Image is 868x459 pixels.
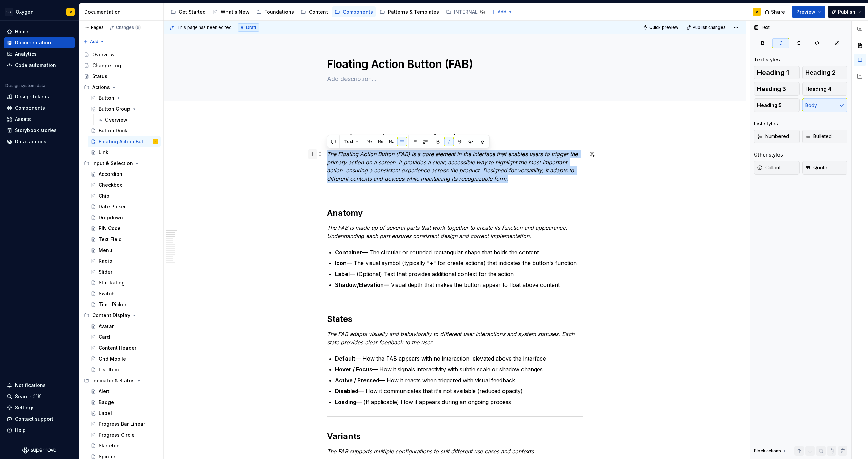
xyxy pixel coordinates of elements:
div: Floating Action Button (FAB) [99,138,151,145]
div: Slider [99,269,112,275]
div: Label [99,410,112,417]
a: Card [88,332,161,343]
div: Indicator & Status [92,377,135,384]
button: Heading 5 [754,98,800,112]
div: Button Dock [99,127,127,134]
a: INTERNAL [443,6,488,17]
div: Grid Mobile [99,355,126,362]
a: Assets [4,114,75,125]
a: Supernova Logo [22,447,56,454]
a: Content [298,6,331,17]
em: The FAB is made up of several parts that work together to create its function and appearance. Und... [327,224,569,239]
button: Heading 2 [802,66,848,79]
span: Heading 4 [805,86,831,92]
div: Dropdown [99,214,123,221]
div: Block actions [754,448,781,454]
strong: Active / Pressed [335,377,379,384]
a: Button Group [88,104,161,114]
div: Badge [99,399,114,406]
p: — How it reacts when triggered with visual feedback [335,376,583,384]
a: Label [88,408,161,419]
div: Indicator & Status [81,375,161,386]
button: Help [4,425,75,436]
div: Progress Bar Linear [99,421,145,427]
a: Time Picker [88,299,161,310]
div: Radio [99,258,112,264]
span: Heading 1 [757,69,789,76]
div: Chip [99,192,110,199]
div: Switch [99,290,115,297]
div: Design system data [5,83,45,88]
div: Documentation [84,8,161,15]
div: V [70,9,72,15]
a: Status [81,71,161,82]
div: Home [15,28,28,35]
strong: Icon [335,260,347,267]
a: Content Header [88,343,161,353]
a: Home [4,26,75,37]
span: Add [498,9,506,15]
div: Star Rating [99,279,125,286]
a: Checkbox [88,180,161,190]
a: Badge [88,397,161,408]
div: Overview [105,116,127,123]
em: The Floating Action Button (FAB) is a core element in the interface that enables users to trigger... [327,151,579,182]
a: Switch [88,288,161,299]
button: Publish changes [684,23,729,32]
a: Overview [94,114,161,125]
div: Get Started [179,8,206,15]
div: Checkbox [99,182,122,188]
div: List styles [754,120,778,127]
p: — The visual symbol (typically "+" for create actions) that indicates the button's function [335,259,583,267]
a: Floating Action Button (FAB)V [88,136,161,147]
button: Contact support [4,414,75,424]
h1: Floating Action Button (FAB) [327,132,583,145]
div: Notifications [15,382,46,389]
a: Storybook stories [4,125,75,136]
span: Heading 3 [757,86,786,92]
div: INTERNAL [454,8,478,15]
a: Overview [81,49,161,60]
a: Foundations [254,6,297,17]
button: Numbered [754,130,800,143]
div: V [756,9,758,15]
div: Patterns & Templates [388,8,439,15]
a: Patterns & Templates [377,6,442,17]
div: Search ⌘K [15,393,41,400]
div: Avatar [99,323,114,330]
button: Quick preview [641,23,682,32]
p: — (Optional) Text that provides additional context for the action [335,270,583,278]
a: Design tokens [4,91,75,102]
div: Change Log [92,62,121,69]
div: Progress Circle [99,432,135,438]
div: Button [99,95,114,102]
button: Quote [802,161,848,175]
textarea: Floating Action Button (FAB) [325,56,582,72]
div: Card [99,334,110,341]
div: Date Picker [99,203,126,210]
span: Add [90,39,98,44]
a: Settings [4,402,75,413]
a: Button [88,93,161,104]
span: Quote [805,164,827,171]
button: Bulleted [802,130,848,143]
div: Components [15,105,45,111]
div: Actions [81,82,161,93]
span: Heading 2 [805,69,836,76]
strong: Label [335,271,350,277]
a: List Item [88,364,161,375]
div: Block actions [754,446,787,456]
button: Publish [828,6,865,18]
span: Publish changes [693,25,726,30]
button: Heading 4 [802,82,848,96]
a: What's New [210,6,252,17]
div: GD [5,8,13,16]
em: The FAB adapts visually and behaviorally to different user interactions and system statuses. Each... [327,331,576,346]
a: Skeleton [88,440,161,451]
div: Foundations [264,8,294,15]
div: Assets [15,116,31,123]
span: 5 [135,25,141,30]
strong: Shadow/Elevation [335,281,384,288]
h2: Variants [327,431,583,442]
div: Input & Selection [92,160,133,167]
